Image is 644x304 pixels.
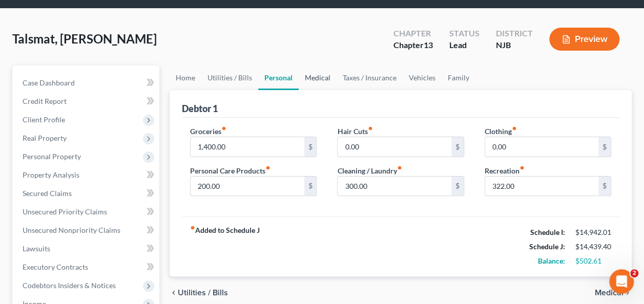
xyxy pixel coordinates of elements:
div: $ [598,177,611,196]
iframe: Intercom live chat [609,269,634,294]
div: $ [451,137,464,157]
input: -- [485,137,598,157]
label: Hair Cuts [337,126,372,137]
span: Property Analysis [23,170,79,179]
a: Home [170,66,201,90]
input: -- [338,137,451,157]
label: Cleaning / Laundry [337,165,402,176]
div: $ [598,137,611,157]
div: NJB [496,39,533,51]
a: Case Dashboard [14,74,159,92]
span: Secured Claims [23,189,72,198]
a: Personal [258,66,299,90]
div: Chapter [393,39,433,51]
a: Utilities / Bills [201,66,258,90]
label: Clothing [485,126,517,137]
span: Lawsuits [23,244,50,253]
button: chevron_left Utilities / Bills [170,289,228,297]
div: $14,439.40 [575,242,611,252]
a: Vehicles [403,66,442,90]
i: fiber_manual_record [512,126,517,131]
a: Unsecured Nonpriority Claims [14,221,159,240]
a: Medical [299,66,337,90]
span: Medical [595,289,624,297]
i: chevron_left [170,289,178,297]
i: fiber_manual_record [221,126,226,131]
input: -- [338,177,451,196]
div: $14,942.01 [575,227,611,237]
a: Secured Claims [14,184,159,203]
button: Preview [549,28,619,51]
span: Personal Property [23,152,81,161]
div: Status [449,28,480,39]
a: Executory Contracts [14,258,159,276]
i: fiber_manual_record [265,165,271,170]
strong: Schedule J: [529,242,565,251]
input: -- [191,177,304,196]
a: Taxes / Insurance [337,66,403,90]
span: Credit Report [23,97,67,105]
div: $ [451,177,464,196]
div: Lead [449,39,480,51]
span: Codebtors Insiders & Notices [23,281,116,290]
div: District [496,28,533,39]
a: Property Analysis [14,166,159,184]
i: fiber_manual_record [367,126,372,131]
input: -- [485,177,598,196]
a: Lawsuits [14,240,159,258]
span: Utilities / Bills [178,289,228,297]
div: $ [304,177,317,196]
span: 13 [424,40,433,50]
i: fiber_manual_record [520,165,525,170]
a: Unsecured Priority Claims [14,203,159,221]
span: Talsmat, [PERSON_NAME] [12,31,157,46]
div: $502.61 [575,256,611,266]
span: Case Dashboard [23,78,75,87]
a: Credit Report [14,92,159,111]
span: Unsecured Priority Claims [23,207,107,216]
input: -- [191,137,304,157]
strong: Schedule I: [530,228,565,236]
label: Recreation [485,165,525,176]
strong: Added to Schedule J [190,225,260,268]
span: 2 [630,269,638,277]
i: fiber_manual_record [190,225,195,230]
span: Client Profile [23,115,65,124]
span: Unsecured Nonpriority Claims [23,226,120,234]
i: fiber_manual_record [397,165,402,170]
button: Medical chevron_right [595,289,632,297]
span: Executory Contracts [23,263,88,271]
label: Personal Care Products [190,165,271,176]
div: Chapter [393,28,433,39]
div: Debtor 1 [182,102,218,115]
div: $ [304,137,317,157]
span: Real Property [23,134,67,142]
a: Family [442,66,475,90]
strong: Balance: [538,256,565,265]
label: Groceries [190,126,226,137]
